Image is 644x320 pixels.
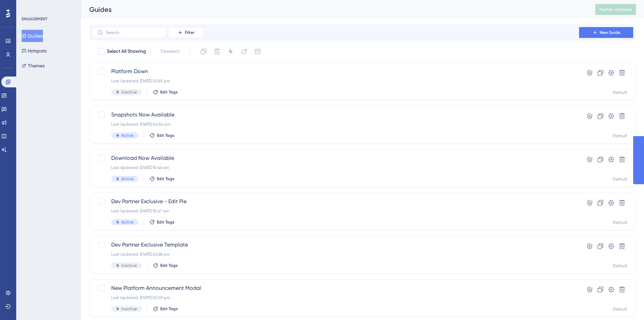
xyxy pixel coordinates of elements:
[600,30,620,35] span: New Guide
[89,5,578,14] div: Guides
[160,89,178,95] span: Edit Tags
[107,47,146,56] span: Select All Showing
[111,111,560,119] span: Snapshots Now Available
[154,45,186,58] button: Deselect
[579,27,633,38] button: New Guide
[153,306,178,312] button: Edit Tags
[121,89,137,95] span: Inactive
[121,133,134,138] span: Active
[111,154,560,162] span: Download Now Available
[111,295,560,300] div: Last Updated: [DATE] 02:09 pm
[157,219,174,225] span: Edit Tags
[111,241,560,249] span: Dev Partner Exclusive Template
[160,263,178,268] span: Edit Tags
[599,7,632,12] span: Publish Changes
[111,284,560,292] span: New Platform Announcement Modal
[111,122,560,127] div: Last Updated: [DATE] 04:54 pm
[121,176,134,182] span: Active
[595,4,636,15] button: Publish Changes
[121,263,137,268] span: Inactive
[111,165,560,170] div: Last Updated: [DATE] 10:46 am
[613,220,627,225] div: Default
[111,67,560,76] span: Platform Down
[169,27,203,38] button: Filter
[161,47,180,56] span: Deselect
[22,30,43,42] button: Guides
[111,208,560,214] div: Last Updated: [DATE] 10:47 am
[157,133,174,138] span: Edit Tags
[616,293,636,314] iframe: UserGuiding AI Assistant Launcher
[149,176,174,182] button: Edit Tags
[22,16,47,22] div: ENGAGEMENT
[22,60,45,72] button: Themes
[149,133,174,138] button: Edit Tags
[613,133,627,138] div: Default
[121,219,134,225] span: Active
[121,306,137,312] span: Inactive
[111,252,560,257] div: Last Updated: [DATE] 02:28 pm
[153,89,178,95] button: Edit Tags
[157,176,174,182] span: Edit Tags
[185,30,194,35] span: Filter
[149,219,174,225] button: Edit Tags
[22,45,47,57] button: Hotspots
[613,176,627,182] div: Default
[106,30,161,35] input: Search
[613,263,627,269] div: Default
[153,263,178,268] button: Edit Tags
[613,90,627,95] div: Default
[160,306,178,312] span: Edit Tags
[613,306,627,312] div: Default
[111,78,560,84] div: Last Updated: [DATE] 02:45 pm
[111,197,560,206] span: Dev Partner Exclusive - Edit Pie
